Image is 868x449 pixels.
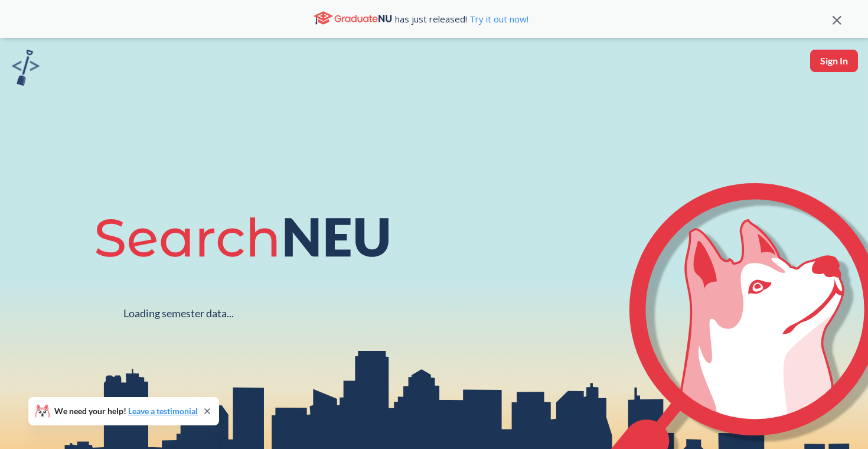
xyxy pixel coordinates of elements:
[12,50,40,89] a: sandbox logo
[395,12,528,25] span: has just released!
[54,407,198,415] span: We need your help!
[810,50,858,72] button: Sign In
[12,50,40,86] img: sandbox logo
[123,307,234,320] div: Loading semester data...
[467,13,528,25] a: Try it out now!
[128,406,198,416] a: Leave a testimonial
